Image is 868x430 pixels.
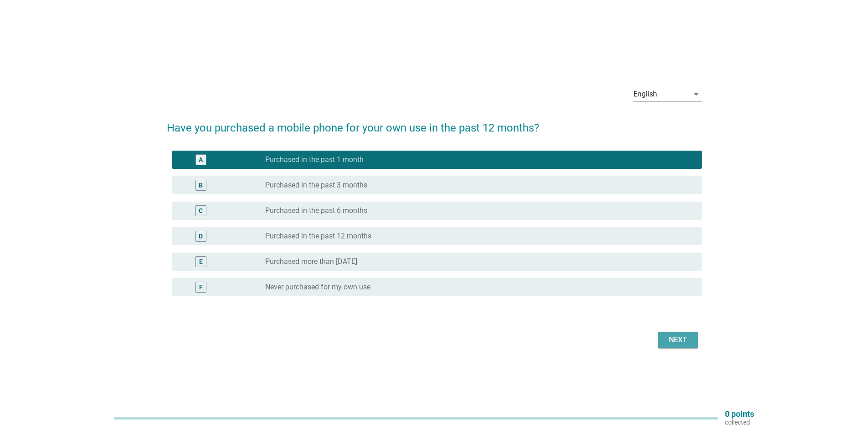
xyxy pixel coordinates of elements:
div: B [199,180,203,190]
label: Purchased in the past 1 month [265,155,364,164]
div: E [199,257,203,266]
i: arrow_drop_down [691,89,702,100]
label: Purchased in the past 3 months [265,181,367,190]
div: F [199,282,203,292]
label: Purchased more than [DATE] [265,257,357,266]
label: Purchased in the past 12 months [265,232,371,241]
div: C [199,206,203,215]
label: Purchased in the past 6 months [265,206,367,215]
div: Next [665,334,691,345]
div: A [199,155,203,164]
div: English [633,90,657,98]
p: collected [725,418,754,426]
div: D [199,231,203,241]
p: 0 points [725,410,754,418]
button: Next [658,332,698,348]
h2: Have you purchased a mobile phone for your own use in the past 12 months? [167,111,702,136]
label: Never purchased for my own use [265,283,370,292]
